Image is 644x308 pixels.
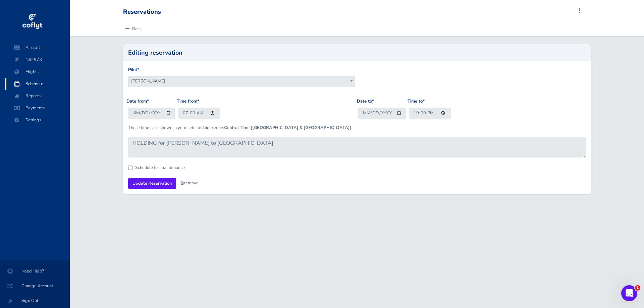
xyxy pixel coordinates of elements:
[8,295,62,307] span: Sign Out
[128,76,355,87] span: Matthew Hartsfield
[147,98,149,104] abbr: required
[137,67,139,73] abbr: required
[12,78,63,90] span: Schedule
[12,114,63,126] span: Settings
[128,50,586,56] h2: Editing reservation
[177,98,199,105] label: Time from
[12,102,63,114] span: Payments
[128,66,139,73] label: Pilot
[8,265,62,277] span: Need Help?
[12,42,63,54] span: Aircraft
[8,280,62,292] span: Change Account
[621,285,637,301] iframe: Intercom live chat
[128,124,586,131] p: These times are shown in your selected time zone:
[197,98,199,104] abbr: required
[21,12,43,32] img: coflyt logo
[180,180,199,186] a: remove
[357,98,374,105] label: Date to
[128,137,586,158] textarea: HOLDING for [PERSON_NAME] to [GEOGRAPHIC_DATA]
[128,178,176,189] input: Update Reservation
[635,285,640,291] span: 1
[126,98,149,105] label: Date from
[128,76,355,86] span: Matthew Hartsfield
[12,54,63,66] span: N6297X
[423,98,425,104] abbr: required
[123,21,142,36] a: Back
[372,98,374,104] abbr: required
[408,98,425,105] label: Time to
[12,90,63,102] span: Reports
[224,125,352,131] b: Central Time ([GEOGRAPHIC_DATA] & [GEOGRAPHIC_DATA])
[123,8,161,16] div: Reservations
[135,166,185,170] label: Schedule for maintenance
[12,66,63,78] span: Flights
